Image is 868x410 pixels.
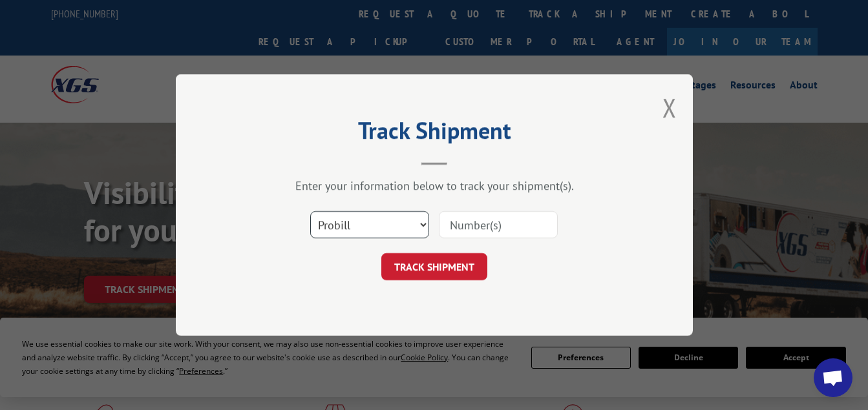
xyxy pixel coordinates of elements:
[662,90,677,125] button: Close modal
[381,253,487,280] button: TRACK SHIPMENT
[439,211,558,238] input: Number(s)
[240,178,628,193] div: Enter your information below to track your shipment(s).
[814,358,852,397] div: Open chat
[240,121,628,146] h2: Track Shipment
